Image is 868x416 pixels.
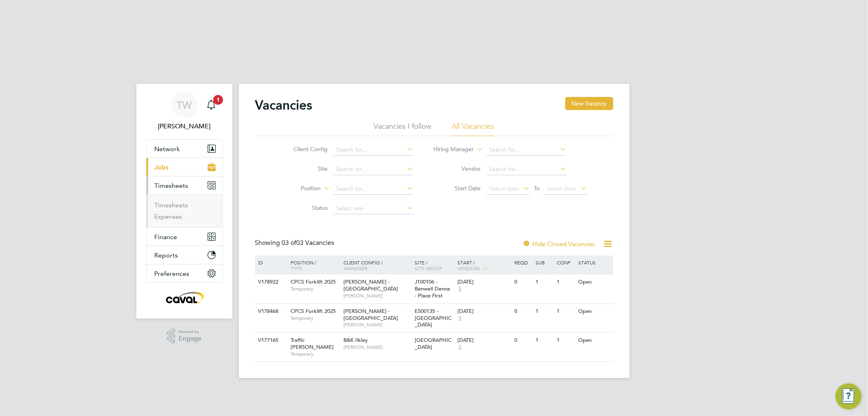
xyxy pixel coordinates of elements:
label: Hide Closed Vacancies [523,240,595,248]
div: Open [576,304,612,319]
a: Go to home page [146,291,223,304]
li: Vacancies I follow [374,121,432,136]
span: CPCS Forklift 2025 [291,308,336,315]
div: Site / [413,255,455,275]
img: caval-logo-retina.png [164,291,204,304]
span: Temporary [291,286,339,292]
span: Timesheets [155,182,188,189]
label: Vendor [434,165,481,172]
div: Start / [455,255,512,276]
div: 1 [533,275,555,290]
span: Temporary [291,351,339,357]
span: 1 [213,95,223,105]
div: 0 [512,275,533,290]
span: Type [291,265,302,271]
span: [PERSON_NAME] [343,293,411,299]
span: B&K Ilkley [343,337,368,343]
label: Status [281,204,328,211]
button: Timesheets [146,176,222,194]
input: Search for... [333,183,413,195]
a: 1 [203,92,219,118]
div: V178922 [256,275,285,290]
h2: Vacancies [255,97,313,113]
div: Sub [533,255,555,269]
a: TW[PERSON_NAME] [146,92,223,131]
div: [DATE] [457,308,510,315]
span: E500135 - [GEOGRAPHIC_DATA] [415,308,452,328]
span: Finance [155,233,177,241]
span: Traffic [PERSON_NAME] [291,337,334,350]
a: Powered byEngage [167,328,201,344]
div: Reqd [512,255,533,269]
span: [PERSON_NAME] - [GEOGRAPHIC_DATA] [343,278,398,292]
span: Preferences [155,270,190,277]
button: Preferences [146,264,222,282]
div: Showing [255,239,336,247]
button: New Vacancy [565,97,613,110]
label: Start Date [434,185,481,192]
a: Expenses [155,213,182,220]
span: To [531,183,542,194]
button: Reports [146,246,222,264]
div: Timesheets [146,194,222,227]
span: Powered by [179,328,201,335]
span: 5 [457,286,463,293]
span: [PERSON_NAME] - [GEOGRAPHIC_DATA] [343,308,398,321]
div: 1 [533,304,555,319]
span: Manager [343,265,367,271]
a: Timesheets [155,201,188,209]
label: Hiring Manager [427,145,474,154]
div: 1 [533,333,555,348]
label: Client Config [281,145,328,153]
span: Select date [547,185,576,192]
span: 2 [457,344,463,351]
span: TW [177,100,192,110]
div: 1 [555,275,576,290]
div: 1 [555,333,576,348]
span: Select date [489,185,518,192]
span: Jobs [155,163,169,171]
span: 03 Vacancies [282,239,335,247]
div: V178468 [256,304,285,319]
span: CPCS Forklift 2025 [291,278,336,285]
span: 5 [457,315,463,322]
nav: Main navigation [136,84,232,319]
button: Network [146,140,222,158]
div: 0 [512,333,533,348]
span: Site Group [415,265,442,271]
span: J100106 - Benwell Denne - Place First [415,278,450,299]
span: 03 of [282,239,297,247]
input: Search for... [486,164,566,175]
div: 0 [512,304,533,319]
span: Network [155,145,180,153]
div: Conf [555,255,576,269]
span: Temporary [291,315,339,321]
li: All Vacancies [452,121,494,136]
div: Position / [284,255,341,275]
span: Engage [179,335,201,342]
div: ID [256,255,285,269]
div: 1 [555,304,576,319]
label: Position [274,185,321,193]
input: Search for... [333,144,413,156]
span: Vendors [457,265,480,271]
input: Search for... [333,164,413,175]
input: Search for... [486,144,566,156]
div: Open [576,275,612,290]
button: Engage Resource Center [835,383,861,409]
span: [PERSON_NAME] [343,321,411,328]
button: Jobs [146,158,222,176]
div: [DATE] [457,337,510,344]
div: V177165 [256,333,285,348]
span: Reports [155,251,178,259]
div: Status [576,255,612,269]
button: Finance [146,228,222,246]
div: Client Config / [341,255,413,275]
div: [DATE] [457,279,510,286]
span: [GEOGRAPHIC_DATA] [415,337,452,350]
input: Select one [333,203,413,214]
span: Tim Wells [146,121,223,131]
div: Open [576,333,612,348]
span: [PERSON_NAME] [343,344,411,350]
label: Site [281,165,328,172]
